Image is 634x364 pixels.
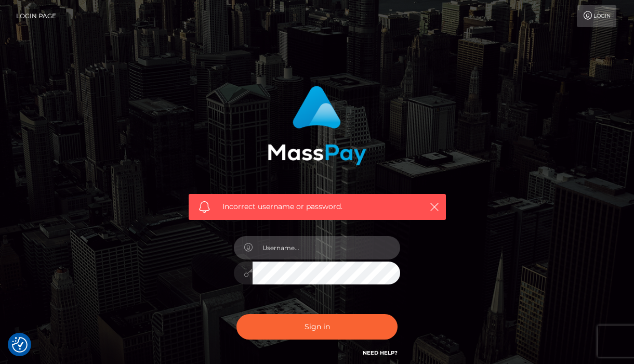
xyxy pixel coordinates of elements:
input: Username... [253,236,400,259]
a: Login [577,5,616,27]
button: Consent Preferences [12,337,28,353]
button: Sign in [236,314,398,340]
a: Need Help? [363,349,398,356]
a: Login Page [16,5,56,27]
img: MassPay Login [268,86,366,165]
span: Incorrect username or password. [222,201,412,212]
img: Revisit consent button [12,337,28,353]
